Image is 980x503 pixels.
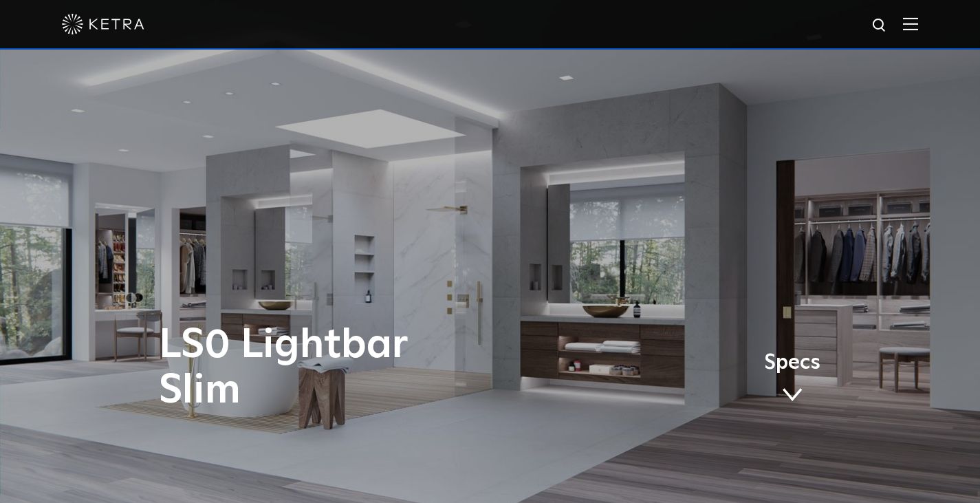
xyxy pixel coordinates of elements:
span: Specs [764,353,820,373]
h1: LS0 Lightbar Slim [159,323,547,414]
img: search icon [871,17,889,34]
a: Specs [764,353,820,407]
img: Hamburger%20Nav.svg [903,17,918,30]
img: ketra-logo-2019-white [62,14,144,34]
